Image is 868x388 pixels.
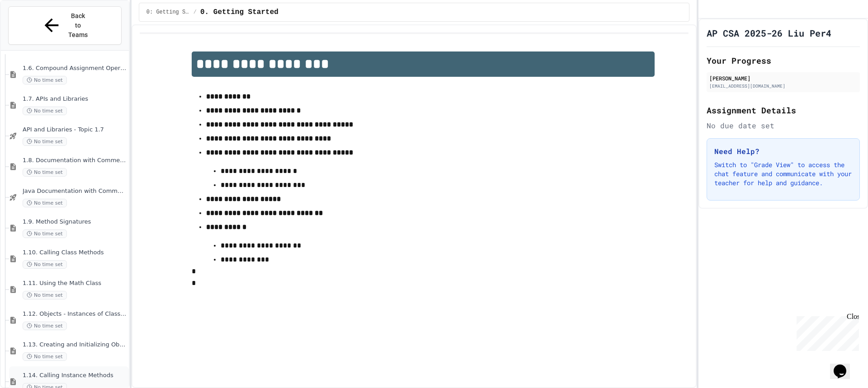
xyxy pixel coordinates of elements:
[23,76,67,84] span: No time set
[707,120,860,131] div: No due date set
[23,249,127,257] span: 1.10. Calling Class Methods
[23,372,127,379] span: 1.14. Calling Instance Methods
[23,157,127,164] span: 1.8. Documentation with Comments and Preconditions
[4,4,62,57] div: Chat with us now!Close
[193,9,197,16] span: /
[23,199,67,207] span: No time set
[23,352,67,361] span: No time set
[23,126,127,134] span: API and Libraries - Topic 1.7
[23,310,127,318] span: 1.12. Objects - Instances of Classes
[707,27,831,39] h1: AP CSA 2025-26 Liu Per4
[23,341,127,349] span: 1.13. Creating and Initializing Objects: Constructors
[200,7,278,18] span: 0. Getting Started
[146,9,190,16] span: 0: Getting Started
[8,6,122,45] button: Back to Teams
[793,313,859,351] iframe: chat widget
[23,260,67,269] span: No time set
[709,83,857,89] div: [EMAIL_ADDRESS][DOMAIN_NAME]
[23,95,127,103] span: 1.7. APIs and Libraries
[67,11,89,40] span: Back to Teams
[23,168,67,177] span: No time set
[23,65,127,72] span: 1.6. Compound Assignment Operators
[23,137,67,146] span: No time set
[23,280,127,287] span: 1.11. Using the Math Class
[707,54,860,67] h2: Your Progress
[714,146,852,157] h3: Need Help?
[709,74,857,82] div: [PERSON_NAME]
[23,107,67,115] span: No time set
[23,187,127,195] span: Java Documentation with Comments - Topic 1.8
[714,160,852,187] p: Switch to "Grade View" to access the chat feature and communicate with your teacher for help and ...
[23,322,67,330] span: No time set
[707,104,860,117] h2: Assignment Details
[23,218,127,226] span: 1.9. Method Signatures
[23,229,67,238] span: No time set
[23,291,67,299] span: No time set
[830,352,859,379] iframe: chat widget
